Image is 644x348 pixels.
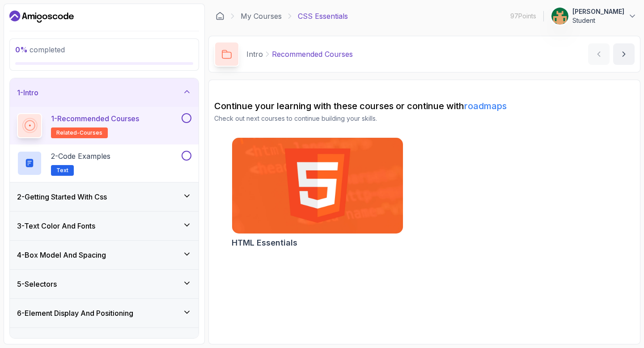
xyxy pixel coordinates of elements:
p: CSS Essentials [298,11,348,21]
a: My Courses [241,11,282,21]
p: 1 - Recommended Courses [51,113,139,124]
button: 6-Element Display And Positioning [10,299,199,327]
button: previous content [588,43,610,65]
p: Intro [246,49,263,59]
p: Check out next courses to continue building your skills. [214,114,635,123]
h3: 5 - Selectors [17,279,57,289]
p: Student [572,16,624,25]
span: 0 % [15,45,28,54]
button: 1-Recommended Coursesrelated-courses [17,113,191,138]
h3: 7 - Flexbox And Grid Layouts [17,337,112,348]
button: 1-Intro [10,78,199,107]
a: Dashboard [9,9,74,24]
h3: 6 - Element Display And Positioning [17,308,133,318]
button: 2-Getting Started With Css [10,182,199,211]
img: user profile image [551,8,568,25]
span: completed [15,45,65,54]
button: user profile image[PERSON_NAME]Student [551,7,637,25]
p: 2 - Code Examples [51,151,110,161]
a: HTML Essentials cardHTML Essentials [232,137,403,249]
a: roadmaps [464,101,507,111]
h3: 3 - Text Color And Fonts [17,221,95,231]
h2: Continue your learning with these courses or continue with [214,100,635,112]
span: Text [56,167,68,174]
p: [PERSON_NAME] [572,7,624,16]
button: 2-Code ExamplesText [17,151,191,176]
p: 97 Points [510,12,536,21]
h2: HTML Essentials [232,237,297,249]
button: next content [613,43,635,65]
h3: 4 - Box Model And Spacing [17,250,106,260]
span: related-courses [56,129,102,136]
button: 5-Selectors [10,270,199,298]
iframe: chat widget [474,122,635,308]
a: Dashboard [216,12,225,21]
p: Recommended Courses [272,49,353,59]
h3: 1 - Intro [17,87,38,98]
iframe: chat widget [606,312,635,339]
h3: 2 - Getting Started With Css [17,191,107,202]
button: 3-Text Color And Fonts [10,212,199,240]
button: 4-Box Model And Spacing [10,241,199,269]
img: HTML Essentials card [232,138,403,233]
